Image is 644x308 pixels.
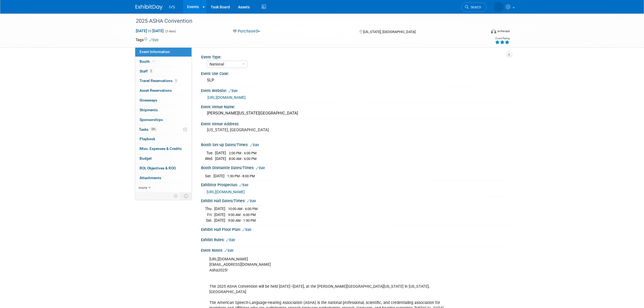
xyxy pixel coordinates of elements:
[149,69,153,73] span: 2
[135,105,191,115] a: Shipments
[214,218,225,223] td: [DATE]
[242,228,251,232] a: Edit
[201,197,509,204] div: Exhibit Hall Dates/Times:
[140,146,182,151] span: Misc. Expenses & Credits
[214,212,225,218] td: [DATE]
[135,163,191,173] a: ROI, Objectives & ROO
[150,127,157,131] span: 33%
[493,2,504,12] img: Kyle Shelstad
[201,225,509,232] div: Exhibit Hall Floor Plan:
[140,117,163,122] span: Sponsorships
[136,37,158,42] td: Tags
[227,174,255,178] span: 1:30 PM - 8:00 PM
[140,50,170,54] span: Event Information
[497,29,510,33] div: In-Person
[135,67,191,76] a: Staff2
[205,150,215,156] td: Tue.
[363,30,415,34] span: [US_STATE], [GEOGRAPHIC_DATA]
[454,28,510,36] div: Event Format
[140,176,161,180] span: Attachments
[205,76,505,84] div: SLP
[147,29,152,33] span: to
[140,108,158,112] span: Shipments
[461,2,486,12] a: Search
[229,151,256,155] span: 2:00 PM - 6:00 PM
[491,29,496,33] img: Format-Inperson.png
[136,5,163,10] img: ExhibitDay
[201,141,509,148] div: Booth Set-up Dates/Times:
[135,134,191,144] a: Playbook
[140,166,176,170] span: ROI, Objectives & ROO
[150,38,158,42] a: Edit
[201,70,509,76] div: Event Use Case:
[231,28,262,34] button: Purchased
[140,69,153,73] span: Staff
[205,206,214,212] td: Thu.
[239,183,248,187] a: Edit
[215,150,226,156] td: [DATE]
[256,166,265,170] a: Edit
[215,156,226,162] td: [DATE]
[135,154,191,163] a: Budget
[169,5,175,9] span: IVS
[135,57,191,66] a: Booth
[135,47,191,57] a: Event Information
[201,103,509,110] div: Event Venue Name:
[139,127,157,132] span: Tasks
[152,60,155,63] i: Booth reservation complete
[205,218,214,223] td: Sat.
[135,115,191,124] a: Sponsorships
[247,199,256,203] a: Edit
[201,164,509,171] div: Booth Dismantle Dates/Times:
[201,87,509,94] div: Event Website:
[207,95,246,100] a: [URL][DOMAIN_NAME]
[213,173,224,179] td: [DATE]
[228,218,256,222] span: 9:00 AM - 1:30 PM
[201,236,509,243] div: Exhibit Rules:
[171,192,181,199] td: Personalize Event Tab Strip
[135,86,191,95] a: Asset Reservations
[165,30,176,33] span: (3 days)
[469,5,481,9] span: Search
[140,156,152,160] span: Budget
[495,37,510,40] div: Event Rating
[135,125,191,134] a: Tasks33%
[201,120,509,127] div: Event Venue Address:
[201,181,509,188] div: Exhibitor Prospectus:
[140,59,156,64] span: Booth
[201,246,509,253] div: Event Notes:
[205,212,214,218] td: Fri.
[135,76,191,86] a: Travel Reservations1
[140,88,172,93] span: Asset Reservations
[138,185,147,190] span: more
[135,96,191,105] a: Giveaways
[135,183,191,192] a: more
[180,192,191,199] td: Toggle Event Tabs
[174,79,178,83] span: 1
[207,127,323,132] pre: [US_STATE], [GEOGRAPHIC_DATA]
[135,144,191,153] a: Misc. Expenses & Credits
[205,173,213,179] td: Sat.
[201,53,506,60] div: Event Type:
[205,156,215,162] td: Wed.
[140,137,155,141] span: Playbook
[226,238,235,242] a: Edit
[207,190,245,194] a: [URL][DOMAIN_NAME]
[224,249,233,253] a: Edit
[136,28,164,33] span: [DATE] [DATE]
[140,98,157,102] span: Giveaways
[229,157,256,161] span: 8:00 AM - 6:00 PM
[229,89,237,93] a: Edit
[205,109,505,117] div: [PERSON_NAME][US_STATE][GEOGRAPHIC_DATA]
[250,143,259,147] a: Edit
[134,16,478,26] div: 2025 ASHA Convention
[135,173,191,183] a: Attachments
[228,207,257,211] span: 10:00 AM - 6:00 PM
[228,213,256,217] span: 9:00 AM - 6:00 PM
[140,78,178,83] span: Travel Reservations
[214,206,225,212] td: [DATE]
